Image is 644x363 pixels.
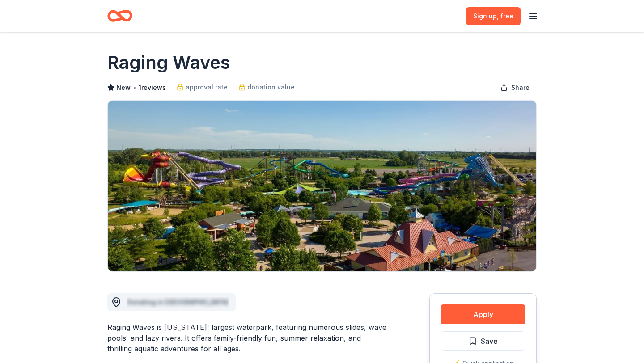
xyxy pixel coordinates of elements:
[466,7,521,25] a: Sign up, free
[441,304,525,324] button: Apply
[481,335,498,347] span: Save
[107,5,132,26] a: Home
[108,101,536,271] img: Image for Raging Waves
[511,82,530,93] span: Share
[497,12,513,20] span: , free
[473,11,513,21] span: Sign up
[177,82,228,93] a: approval rate
[139,82,166,93] button: 1reviews
[116,82,131,93] span: New
[133,84,136,91] span: •
[107,50,230,75] h1: Raging Waves
[107,322,386,354] div: Raging Waves is [US_STATE]' largest waterpark, featuring numerous slides, wave pools, and lazy ri...
[238,82,295,93] a: donation value
[247,82,295,93] span: donation value
[441,331,525,351] button: Save
[186,82,228,93] span: approval rate
[493,79,537,97] button: Share
[127,298,229,306] span: Donating in [GEOGRAPHIC_DATA]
